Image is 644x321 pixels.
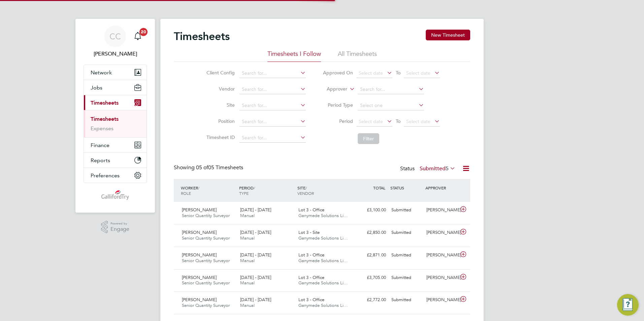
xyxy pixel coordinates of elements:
[84,168,147,183] button: Preferences
[426,30,470,40] button: New Timesheet
[298,302,348,308] span: Ganymede Solutions Li…
[91,84,102,91] span: Jobs
[389,294,424,306] div: Submitted
[182,280,230,286] span: Senior Quantity Surveyor
[358,133,379,144] button: Filter
[182,297,217,302] span: [PERSON_NAME]
[91,116,119,122] a: Timesheets
[204,86,235,92] label: Vendor
[420,165,455,172] label: Submitted
[84,153,147,168] button: Reports
[84,65,147,80] button: Network
[131,26,144,47] a: 20
[317,86,347,93] label: Approver
[196,164,208,171] span: 05 of
[354,205,389,216] div: £3,100.00
[240,213,255,218] span: Manual
[239,101,306,110] input: Search for...
[298,275,324,280] span: Lot 3 - Office
[91,142,109,148] span: Finance
[305,185,307,190] span: /
[359,118,383,124] span: Select date
[84,138,147,152] button: Finance
[182,213,230,218] span: Senior Quantity Surveyor
[424,272,459,283] div: [PERSON_NAME]
[354,294,389,306] div: £2,772.00
[373,185,385,190] span: TOTAL
[424,294,459,306] div: [PERSON_NAME]
[394,68,402,77] span: To
[179,182,237,199] div: WORKER
[91,100,119,106] span: Timesheets
[240,302,255,308] span: Manual
[267,50,321,62] li: Timesheets I Follow
[400,164,457,174] div: Status
[298,258,348,263] span: Ganymede Solutions Li…
[239,69,306,78] input: Search for...
[84,26,147,58] a: CC[PERSON_NAME]
[617,294,639,316] button: Engage Resource Center
[298,207,324,213] span: Lot 3 - Office
[298,235,348,241] span: Ganymede Solutions Li…
[110,226,129,232] span: Engage
[84,80,147,95] button: Jobs
[91,157,110,164] span: Reports
[323,118,353,124] label: Period
[204,134,235,140] label: Timesheet ID
[296,182,354,199] div: SITE
[84,190,147,201] a: Go to home page
[204,102,235,108] label: Site
[240,235,255,241] span: Manual
[239,117,306,127] input: Search for...
[101,190,129,201] img: gallifordtry-logo-retina.png
[239,190,249,196] span: TYPE
[389,182,424,194] div: STATUS
[174,164,245,171] div: Showing
[196,164,243,171] span: 05 Timesheets
[298,297,324,302] span: Lot 3 - Office
[323,70,353,76] label: Approved On
[424,227,459,238] div: [PERSON_NAME]
[240,229,271,235] span: [DATE] - [DATE]
[240,252,271,258] span: [DATE] - [DATE]
[297,190,314,196] span: VENDOR
[139,28,148,36] span: 20
[406,70,430,76] span: Select date
[389,227,424,238] div: Submitted
[101,221,130,234] a: Powered byEngage
[182,235,230,241] span: Senior Quantity Surveyor
[240,275,271,280] span: [DATE] - [DATE]
[110,221,129,226] span: Powered by
[354,250,389,261] div: £2,871.00
[424,182,459,194] div: APPROVER
[338,50,377,62] li: All Timesheets
[198,185,199,190] span: /
[394,117,402,126] span: To
[389,272,424,283] div: Submitted
[182,258,230,263] span: Senior Quantity Surveyor
[84,110,147,137] div: Timesheets
[354,272,389,283] div: £3,705.00
[389,250,424,261] div: Submitted
[182,275,217,280] span: [PERSON_NAME]
[239,85,306,94] input: Search for...
[91,125,114,132] a: Expenses
[298,280,348,286] span: Ganymede Solutions Li…
[424,205,459,216] div: [PERSON_NAME]
[298,252,324,258] span: Lot 3 - Office
[359,70,383,76] span: Select date
[424,250,459,261] div: [PERSON_NAME]
[239,133,306,143] input: Search for...
[91,172,120,179] span: Preferences
[182,207,217,213] span: [PERSON_NAME]
[181,190,191,196] span: ROLE
[298,213,348,218] span: Ganymede Solutions Li…
[446,165,449,172] span: 5
[109,32,121,41] span: CC
[240,297,271,302] span: [DATE] - [DATE]
[84,50,147,58] span: Chris Carty
[254,185,255,190] span: /
[354,227,389,238] div: £2,850.00
[84,95,147,110] button: Timesheets
[91,69,112,76] span: Network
